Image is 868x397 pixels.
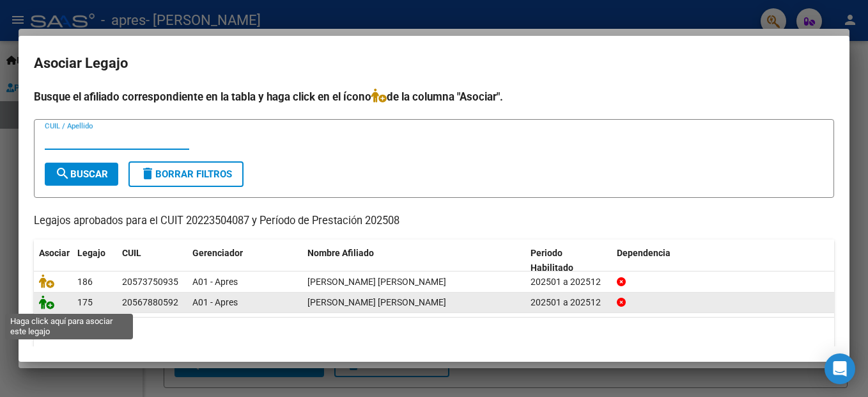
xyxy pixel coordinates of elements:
[122,248,141,258] span: CUIL
[617,248,670,258] span: Dependencia
[77,248,105,258] span: Legajo
[531,295,607,310] div: 202501 a 202512
[34,88,834,105] h4: Busque el afiliado correspondiente en la tabla y haga click en el ícono de la columna "Asociar".
[612,239,835,282] datatable-header-cell: Dependencia
[192,248,243,258] span: Gerenciador
[45,163,118,186] button: Buscar
[307,248,374,258] span: Nombre Afiliado
[122,275,178,289] div: 20573750935
[77,297,93,307] span: 175
[39,248,70,258] span: Asociar
[192,277,238,287] span: A01 - Apres
[825,353,855,384] div: Open Intercom Messenger
[117,239,187,282] datatable-header-cell: CUIL
[307,277,446,287] span: QUIROZ LUCIANO JOAQUIN
[55,166,70,181] mat-icon: search
[72,239,117,282] datatable-header-cell: Legajo
[531,248,573,273] span: Periodo Habilitado
[531,275,607,289] div: 202501 a 202512
[34,239,72,282] datatable-header-cell: Asociar
[307,297,446,307] span: HALPERN GONZALEZ ANGUS SIMON
[34,213,834,229] p: Legajos aprobados para el CUIT 20223504087 y Período de Prestación 202508
[187,239,302,282] datatable-header-cell: Gerenciador
[122,295,178,310] div: 20567880592
[302,239,525,282] datatable-header-cell: Nombre Afiliado
[55,168,108,180] span: Buscar
[128,161,244,187] button: Borrar Filtros
[525,239,612,282] datatable-header-cell: Periodo Habilitado
[77,277,93,287] span: 186
[34,318,834,350] div: 2 registros
[192,297,238,307] span: A01 - Apres
[140,168,232,180] span: Borrar Filtros
[140,166,155,181] mat-icon: delete
[34,51,834,76] h2: Asociar Legajo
